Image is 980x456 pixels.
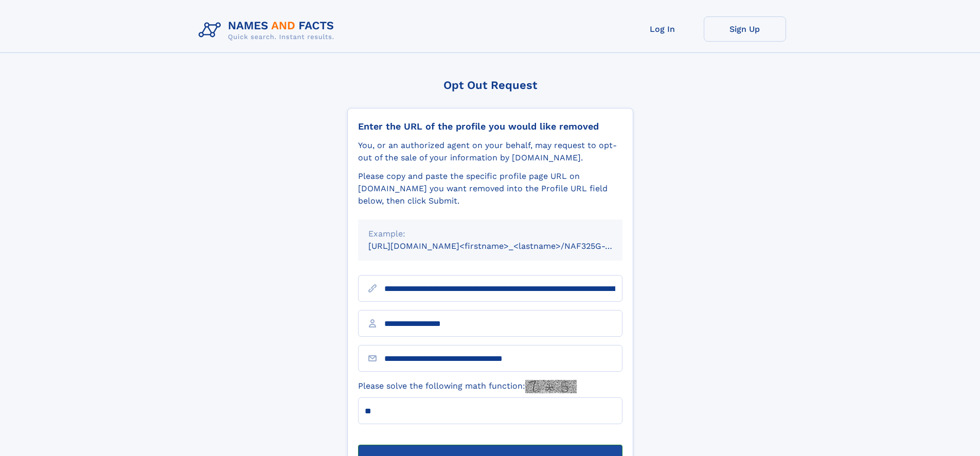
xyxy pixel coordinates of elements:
[358,139,622,164] div: You, or an authorized agent on your behalf, may request to opt-out of the sale of your informatio...
[194,16,343,44] img: Logo Names and Facts
[368,228,612,240] div: Example:
[368,241,642,251] small: [URL][DOMAIN_NAME]<firstname>_<lastname>/NAF325G-xxxxxxxx
[358,170,622,207] div: Please copy and paste the specific profile page URL on [DOMAIN_NAME] you want removed into the Pr...
[347,79,633,92] div: Opt Out Request
[704,16,786,42] a: Sign Up
[358,380,577,393] label: Please solve the following math function:
[358,121,622,132] div: Enter the URL of the profile you would like removed
[621,16,704,42] a: Log In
